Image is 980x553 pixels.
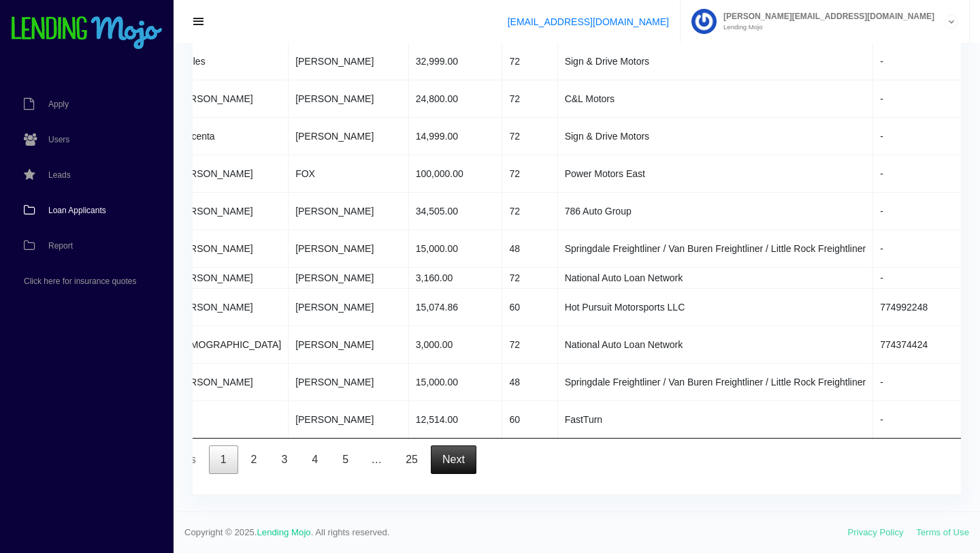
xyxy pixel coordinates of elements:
td: Hot Pursuit Motorsports LLC [558,288,874,326]
td: Sign & Drive Motors [558,42,874,80]
td: [PERSON_NAME] [289,230,409,267]
td: Princenta [168,117,289,155]
td: - [873,80,976,117]
td: [PERSON_NAME] [289,400,409,438]
td: [PERSON_NAME] [289,80,409,117]
td: - [873,117,976,155]
td: 12,514.00 [409,400,503,438]
small: Lending Mojo [717,24,934,31]
td: National Auto Loan Network [558,326,874,363]
a: 2 [240,445,269,474]
td: National Auto Loan Network [558,267,874,288]
td: [PERSON_NAME] [168,288,289,326]
td: 774374424 [873,326,976,363]
td: 3,160.00 [409,267,503,288]
td: Springdale Freightliner / Van Buren Freightliner / Little Rock Freightliner [558,230,874,267]
span: Users [48,136,69,144]
td: 72 [502,267,557,288]
a: 3 [269,445,299,474]
td: 15,074.86 [409,288,503,326]
td: [PERSON_NAME] [168,155,289,192]
td: [PERSON_NAME] [168,230,289,267]
td: 60 [502,400,557,438]
td: [PERSON_NAME] [289,326,409,363]
td: 774992248 [873,288,976,326]
td: [PERSON_NAME] [289,288,409,326]
td: - [873,267,976,288]
td: [PERSON_NAME] [168,363,289,400]
td: - [873,230,976,267]
td: Power Motors East [558,155,874,192]
span: [PERSON_NAME][EMAIL_ADDRESS][DOMAIN_NAME] [717,12,934,20]
td: 60 [502,288,557,326]
td: [PERSON_NAME] [168,192,289,230]
td: 72 [502,326,557,363]
a: Terms of Use [916,527,969,537]
span: … [360,454,393,465]
td: - [873,192,976,230]
a: 25 [394,445,429,474]
a: 1 [209,445,238,474]
td: - [873,400,976,438]
td: 15,000.00 [409,363,503,400]
td: 14,999.00 [409,117,503,155]
a: Lending Mojo [257,527,311,537]
td: 24,800.00 [409,80,503,117]
td: [PERSON_NAME] [289,117,409,155]
td: 32,999.00 [409,42,503,80]
span: Loan Applicants [48,206,106,215]
td: C&L Motors [558,80,874,117]
td: [DEMOGRAPHIC_DATA] [168,326,289,363]
a: 4 [300,445,329,474]
td: 72 [502,80,557,117]
span: Copyright © 2025. . All rights reserved. [184,526,848,539]
td: 72 [502,42,557,80]
a: Next [431,445,476,474]
td: [PERSON_NAME] [289,192,409,230]
span: Apply [48,100,69,108]
a: 5 [331,445,360,474]
td: 34,505.00 [409,192,503,230]
img: Profile image [691,9,717,34]
td: [PERSON_NAME] [168,267,289,288]
td: 48 [502,230,557,267]
td: - [873,363,976,400]
td: 786 Auto Group [558,192,874,230]
td: [PERSON_NAME] [289,267,409,288]
td: Achiles [168,42,289,80]
span: Click here for insurance quotes [24,277,136,285]
td: 15,000.00 [409,230,503,267]
td: [PERSON_NAME] [289,363,409,400]
td: jack [168,400,289,438]
td: Sign & Drive Motors [558,117,874,155]
td: 72 [502,117,557,155]
td: 72 [502,192,557,230]
td: FastTurn [558,400,874,438]
a: Privacy Policy [848,527,904,537]
td: - [873,42,976,80]
td: [PERSON_NAME] [168,80,289,117]
span: Report [48,242,73,250]
td: 100,000.00 [409,155,503,192]
td: 72 [502,155,557,192]
td: [PERSON_NAME] [289,42,409,80]
img: logo-small.png [10,16,163,50]
span: Leads [48,171,71,179]
a: [EMAIL_ADDRESS][DOMAIN_NAME] [508,16,669,27]
td: - [873,155,976,192]
td: 3,000.00 [409,326,503,363]
td: 48 [502,363,557,400]
td: Springdale Freightliner / Van Buren Freightliner / Little Rock Freightliner [558,363,874,400]
td: FOX [289,155,409,192]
